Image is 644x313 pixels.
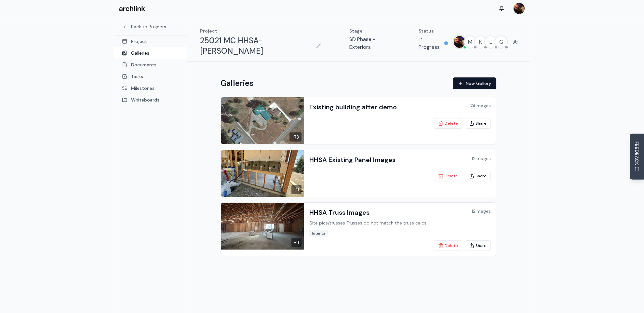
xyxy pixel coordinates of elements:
[419,35,442,51] p: In Progress
[475,36,486,48] span: K
[221,202,496,256] a: HHSA Truss Images+11HHSA Truss ImagesSite pics/trusses Trusses do not match the truss calcs.12ima...
[434,240,462,251] button: Delete
[465,118,491,129] button: Share
[465,240,491,251] button: Share
[291,185,302,194] div: + 11
[434,118,462,129] button: Delete
[114,35,187,47] a: Project
[221,97,496,144] a: Existing building after demo+73Existing building after demo74imagesDeleteShare
[453,35,466,48] button: MARC JONES
[291,238,302,247] div: + 11
[309,155,396,164] h3: HHSA Existing Panel Images
[463,35,476,48] button: M
[464,36,476,48] span: M
[484,35,497,48] button: L
[472,155,491,162] div: 12 images
[349,35,393,51] p: SD Phase - Exteriors
[309,230,328,237] span: Interior
[349,28,393,34] p: Stage
[495,35,508,48] button: G
[289,132,302,142] div: + 73
[434,171,462,181] button: Delete
[114,47,187,59] a: Galleries
[465,171,491,181] button: Share
[200,35,312,56] h1: 25021 MC HHSA-[PERSON_NAME]
[114,82,187,94] a: Milestones
[200,28,323,34] p: Project
[221,78,253,88] h1: Galleries
[630,134,644,180] button: Send Feedback
[114,94,187,106] a: Whiteboards
[470,102,491,109] div: 74 images
[309,102,397,112] h3: Existing building after demo
[221,150,304,197] img: HHSA Existing Panel Images
[474,35,487,48] button: K
[114,71,187,82] a: Tasks
[485,36,497,48] span: L
[453,77,496,89] button: New Gallery
[221,150,496,197] a: HHSA Existing Panel Images+11HHSA Existing Panel Images12imagesDeleteShare
[419,28,448,34] p: Status
[122,23,179,30] a: Back to Projects
[514,3,525,14] img: MARC JONES
[495,36,507,48] span: G
[454,36,465,48] img: MARC JONES
[221,203,304,250] img: HHSA Truss Images
[472,208,491,214] div: 12 images
[119,6,145,11] img: Archlink
[309,220,427,226] p: Site pics/trusses Trusses do not match the truss calcs.
[634,142,640,165] span: FEEDBACK
[309,208,369,217] h3: HHSA Truss Images
[221,97,304,144] img: Existing building after demo
[114,59,187,71] a: Documents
